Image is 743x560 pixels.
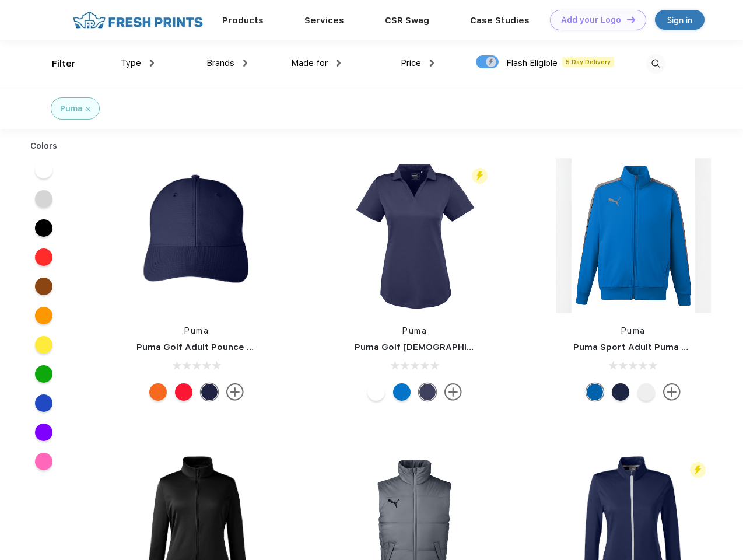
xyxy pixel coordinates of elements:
img: dropdown.png [430,60,434,66]
div: Vibrant Orange [149,383,167,401]
div: High Risk Red [175,383,192,401]
a: Puma [402,326,427,335]
div: Add your Logo [561,15,621,25]
img: more.svg [663,383,681,401]
span: 5 Day Delivery [562,57,614,67]
img: dropdown.png [150,60,154,66]
a: Puma [621,326,646,335]
img: dropdown.png [243,60,247,66]
img: func=resize&h=266 [556,158,711,313]
div: Sign in [667,13,692,27]
a: Services [304,15,344,26]
a: Puma Golf Adult Pounce Adjustable Cap [136,342,315,352]
a: Puma [184,326,209,335]
div: Lapis Blue [393,383,411,401]
img: flash_active_toggle.svg [690,462,706,478]
a: Puma Golf [DEMOGRAPHIC_DATA]' Icon Golf Polo [355,342,571,352]
img: DT [627,16,635,23]
img: more.svg [444,383,462,401]
img: desktop_search.svg [646,54,665,73]
span: Type [121,58,141,68]
img: flash_active_toggle.svg [472,168,488,184]
span: Made for [291,58,328,68]
div: Bright White [367,383,385,401]
img: more.svg [226,383,244,401]
span: Price [401,58,421,68]
span: Flash Eligible [506,58,558,68]
div: Peacoat [419,383,436,401]
div: Peacoat [201,383,218,401]
img: func=resize&h=266 [337,158,492,313]
div: Filter [52,57,76,71]
a: Products [222,15,264,26]
a: CSR Swag [385,15,429,26]
div: Colors [22,140,66,152]
div: Peacoat [612,383,629,401]
div: Puma [60,103,83,115]
div: White and Quiet Shade [637,383,655,401]
img: dropdown.png [337,60,341,66]
div: Lapis Blue [586,383,604,401]
span: Brands [206,58,234,68]
a: Sign in [655,10,705,30]
img: filter_cancel.svg [86,107,90,111]
img: fo%20logo%202.webp [69,10,206,30]
img: func=resize&h=266 [119,158,274,313]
